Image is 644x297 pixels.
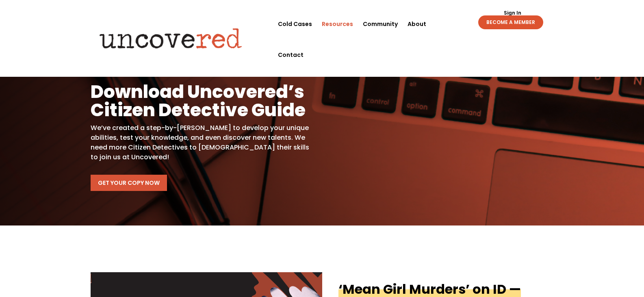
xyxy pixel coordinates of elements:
a: About [408,9,426,39]
a: BECOME A MEMBER [478,15,543,29]
a: Sign In [499,11,526,15]
h1: Download Uncovered’s Citizen Detective Guide [91,82,310,123]
a: Contact [278,39,304,70]
p: We’ve created a step-by-[PERSON_NAME] to develop your unique abilities, test your knowledge, and ... [91,123,310,162]
a: Community [363,9,398,39]
img: Uncovered logo [93,22,249,54]
a: Cold Cases [278,9,312,39]
a: Get Your Copy Now [91,175,167,191]
a: Resources [322,9,353,39]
